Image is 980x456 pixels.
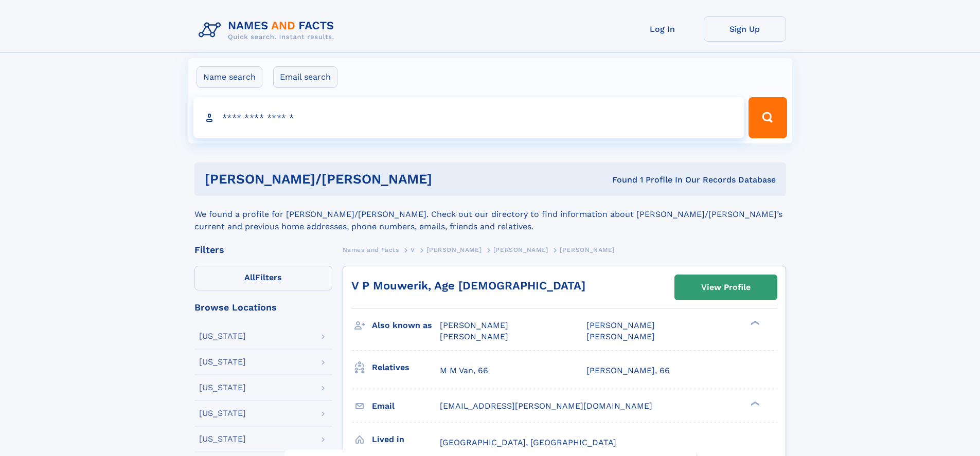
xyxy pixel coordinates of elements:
[701,276,751,299] div: View Profile
[411,243,415,256] a: V
[343,243,399,256] a: Names and Facts
[194,266,332,290] label: Filters
[586,332,655,341] span: [PERSON_NAME]
[194,303,332,312] div: Browse Locations
[749,97,787,138] button: Search Button
[194,16,343,44] img: Logo Names and Facts
[440,401,652,411] span: [EMAIL_ADDRESS][PERSON_NAME][DOMAIN_NAME]
[522,174,776,186] div: Found 1 Profile In Our Records Database
[748,400,760,407] div: ❯
[351,279,585,292] a: V P Mouwerik, Age [DEMOGRAPHIC_DATA]
[426,243,482,256] a: [PERSON_NAME]
[411,246,415,253] span: V
[205,173,522,186] h1: [PERSON_NAME]/[PERSON_NAME]
[586,320,655,330] span: [PERSON_NAME]
[560,246,615,253] span: [PERSON_NAME]
[244,272,255,282] span: All
[440,320,508,330] span: [PERSON_NAME]
[372,431,440,448] h3: Lived in
[197,66,262,88] label: Name search
[621,16,704,42] a: Log In
[193,97,744,138] input: search input
[748,320,760,326] div: ❯
[194,245,332,254] div: Filters
[199,409,246,417] div: [US_STATE]
[704,16,786,42] a: Sign Up
[440,332,508,341] span: [PERSON_NAME]
[372,397,440,415] h3: Email
[493,243,548,256] a: [PERSON_NAME]
[199,384,246,392] div: [US_STATE]
[199,435,246,443] div: [US_STATE]
[194,196,786,233] div: We found a profile for [PERSON_NAME]/[PERSON_NAME]. Check out our directory to find information a...
[426,246,482,253] span: [PERSON_NAME]
[440,437,616,447] span: [GEOGRAPHIC_DATA], [GEOGRAPHIC_DATA]
[273,66,337,88] label: Email search
[372,317,440,334] h3: Also known as
[199,358,246,366] div: [US_STATE]
[199,332,246,340] div: [US_STATE]
[586,365,670,376] a: [PERSON_NAME], 66
[440,365,488,376] a: M M Van, 66
[493,246,548,253] span: [PERSON_NAME]
[372,359,440,376] h3: Relatives
[675,275,777,300] a: View Profile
